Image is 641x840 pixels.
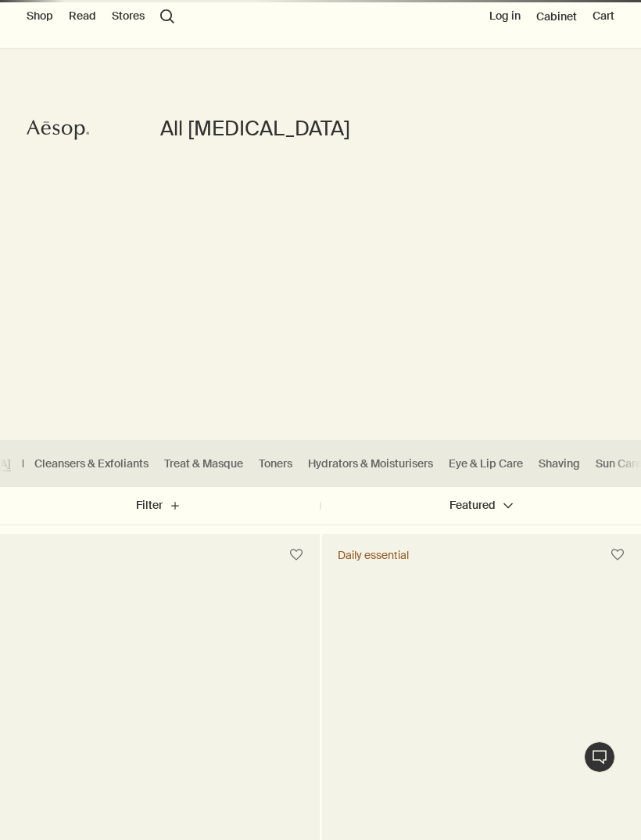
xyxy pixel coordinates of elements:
[27,9,53,24] button: Shop
[27,118,89,142] svg: Aesop
[593,9,614,24] button: Cart
[164,456,243,471] a: Treat & Masque
[259,456,292,471] a: Toners
[308,456,433,471] a: Hydrators & Moisturisers
[69,9,96,24] button: Read
[34,456,149,471] a: Cleansers & Exfoliants
[320,487,641,525] button: Featured
[449,456,523,471] a: Eye & Lip Care
[282,541,310,569] button: Save to cabinet
[160,115,481,142] h1: All [MEDICAL_DATA]
[23,114,93,150] a: Aesop
[603,541,632,569] button: Save to cabinet
[489,9,521,24] button: Log in
[584,741,615,773] button: Live Assistance
[338,548,409,562] div: Daily essential
[160,9,174,23] button: Open search
[112,9,145,24] button: Stores
[539,456,580,471] a: Shaving
[536,9,577,23] a: Cabinet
